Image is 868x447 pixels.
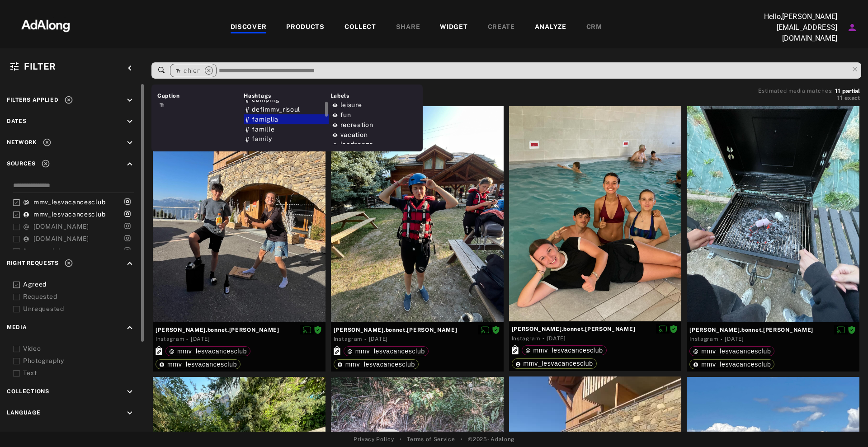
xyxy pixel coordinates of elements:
[125,387,135,397] i: keyboard_arrow_down
[157,92,242,100] div: Caption
[23,292,138,301] div: Requested
[670,325,678,332] span: Rights agreed
[23,344,138,353] div: Video
[184,67,201,74] span: chien
[7,388,49,395] span: Collections
[693,361,771,367] div: mmv_lesvacancesclub
[33,198,105,206] span: mmv_lesvacancesclub
[488,22,515,33] div: CREATE
[656,324,670,334] button: Disable diffusion on this media
[347,348,425,354] div: mmv_lesvacancesclub
[167,361,237,368] span: mmv_lesvacancesclub
[334,346,340,355] svg: Exact products linked
[396,22,420,33] div: SHARE
[7,409,41,416] span: Language
[693,348,771,354] div: mmv_lesvacancesclub
[407,435,455,443] a: Terms of Service
[125,63,135,73] i: keyboard_arrow_left
[823,404,868,447] div: Widget de chat
[33,211,105,218] span: mmv_lesvacancesclub
[400,435,402,443] span: •
[542,335,545,342] span: ·
[844,20,860,35] button: Account settings
[125,95,135,105] i: keyboard_arrow_down
[524,360,593,367] span: mmv_lesvacancesclub
[169,348,247,354] div: mmv_lesvacancesclub
[515,360,593,367] div: mmv_lesvacancesclub
[354,435,394,443] a: Privacy Policy
[159,361,237,367] div: mmv_lesvacancesclub
[689,326,857,334] span: [PERSON_NAME].bonnet.[PERSON_NAME]
[125,429,135,439] i: keyboard_arrow_down
[492,326,500,333] span: Rights agreed
[191,336,210,342] time: 2024-08-22T17:47:30.000Z
[344,22,376,33] div: COLLECT
[547,335,566,342] time: 2024-08-22T17:47:30.000Z
[758,94,860,103] button: 11exact
[512,345,519,354] svg: Exact products linked
[330,130,415,140] div: vacation
[23,368,138,378] div: Text
[205,66,213,75] i: close
[23,280,138,289] div: Agreed
[848,326,856,333] span: Rights agreed
[330,110,415,120] div: fun
[701,348,771,355] span: mmv_lesvacancesclub
[125,159,135,169] i: keyboard_arrow_up
[177,348,247,355] span: mmv_lesvacancesclub
[340,141,373,148] span: landscape
[512,334,540,343] div: Instagram
[244,134,328,144] div: family
[345,361,415,368] span: mmv_lesvacancesclub
[721,336,723,343] span: ·
[7,139,37,146] span: Network
[252,125,274,132] span: famille
[125,259,135,268] i: keyboard_arrow_up
[244,124,328,134] div: famille
[33,247,62,254] span: mmvclub
[7,260,59,266] span: Right Requests
[244,104,328,114] div: defimmv_risoul
[478,325,492,334] button: Disable diffusion on this media
[24,61,56,72] span: Filter
[125,323,135,333] i: keyboard_arrow_up
[156,335,184,343] div: Instagram
[125,138,135,148] i: keyboard_arrow_down
[156,326,323,334] span: [PERSON_NAME].bonnet.[PERSON_NAME]
[533,347,603,354] span: mmv_lesvacancesclub
[334,326,501,334] span: [PERSON_NAME].bonnet.[PERSON_NAME]
[7,97,59,103] span: Filters applied
[252,96,279,103] span: camping
[252,116,278,123] span: famiglia
[156,346,162,355] svg: Exact products linked
[512,325,679,333] span: [PERSON_NAME].bonnet.[PERSON_NAME]
[340,121,373,128] span: recreation
[330,92,415,100] div: Labels
[337,361,415,367] div: mmv_lesvacancesclub
[747,11,837,44] p: Hello, [PERSON_NAME][EMAIL_ADDRESS][DOMAIN_NAME]
[835,88,840,94] span: 11
[7,160,36,167] span: Sources
[330,139,415,149] div: landscape
[340,101,362,108] span: leisure
[175,65,201,76] div: chien
[125,408,135,418] i: keyboard_arrow_down
[6,11,85,38] img: 63233d7d88ed69de3c212112c67096b6.png
[286,22,325,33] div: PRODUCTS
[758,88,833,94] span: Estimated media matches:
[186,336,189,343] span: ·
[525,347,603,353] div: mmv_lesvacancesclub
[701,361,771,368] span: mmv_lesvacancesclub
[837,94,843,101] span: 11
[314,326,322,333] span: Rights agreed
[252,135,272,142] span: family
[369,336,388,342] time: 2024-08-22T17:47:30.000Z
[334,335,362,343] div: Instagram
[23,356,138,366] div: Photography
[7,324,27,330] span: Media
[355,348,425,355] span: mmv_lesvacancesclub
[835,89,860,94] button: 11partial
[340,111,351,118] span: fun
[7,118,27,124] span: Dates
[330,120,415,130] div: recreation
